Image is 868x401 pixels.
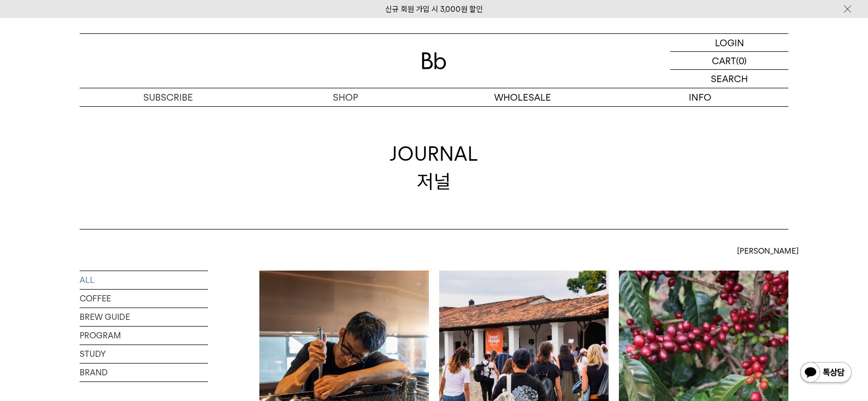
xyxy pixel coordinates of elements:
[80,271,208,289] a: ALL
[422,52,446,69] img: 로고
[711,70,748,88] p: SEARCH
[80,88,257,106] a: SUBSCRIBE
[736,52,747,69] p: (0)
[80,327,208,345] a: PROGRAM
[715,34,744,51] p: LOGIN
[670,52,788,70] a: CART (0)
[799,361,853,386] img: 카카오톡 채널 1:1 채팅 버튼
[80,290,208,308] a: COFFEE
[385,5,483,14] a: 신규 회원 가입 시 3,000원 할인
[434,88,611,106] p: WHOLESALE
[257,88,434,106] a: SHOP
[390,140,478,195] div: JOURNAL 저널
[737,245,799,257] span: [PERSON_NAME]
[670,34,788,52] a: LOGIN
[80,364,208,381] a: BRAND
[712,52,736,69] p: CART
[611,88,788,106] p: INFO
[80,345,208,363] a: STUDY
[80,308,208,326] a: BREW GUIDE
